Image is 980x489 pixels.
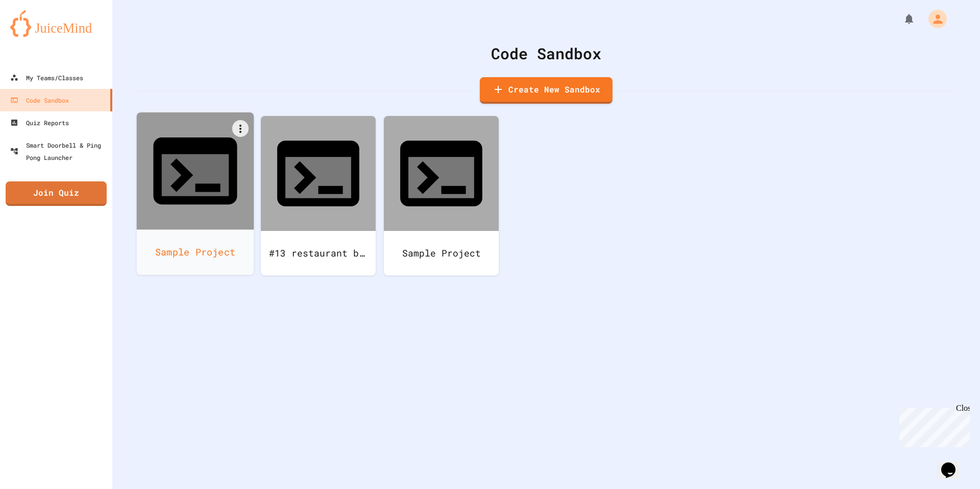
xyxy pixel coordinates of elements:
[10,139,108,164] div: Smart Doorbell & Ping Pong Launcher
[10,94,69,106] div: Code Sandbox
[6,181,107,206] a: Join Quiz
[384,116,499,275] a: Sample Project
[895,404,970,447] iframe: chat widget
[138,42,954,65] div: Code Sandbox
[10,10,102,37] img: logo-orange.svg
[384,231,499,275] div: Sample Project
[937,448,970,479] iframe: chat widget
[137,112,254,275] a: Sample Project
[137,229,254,275] div: Sample Project
[4,4,70,65] div: Chat with us now!Close
[10,117,69,129] div: Quiz Reports
[10,72,83,84] div: My Teams/Classes
[261,116,376,275] a: #13 restaurant bill
[480,77,612,104] a: Create New Sandbox
[261,231,376,275] div: #13 restaurant bill
[884,10,918,28] div: My Notifications
[918,7,949,31] div: My Account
